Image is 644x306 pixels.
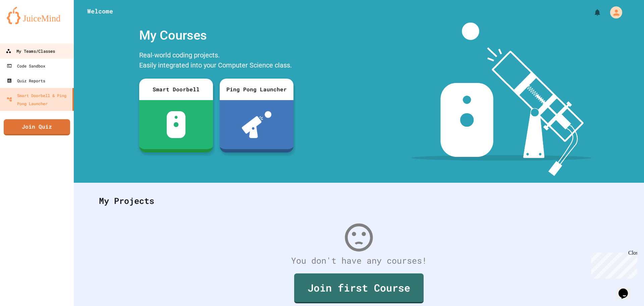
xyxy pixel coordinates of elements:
[7,7,67,24] img: logo-orange.svg
[3,3,46,43] div: Chat with us now!Close
[4,119,70,135] a: Join Quiz
[220,79,293,100] div: Ping Pong Launcher
[412,23,591,176] img: banner-image-my-projects.png
[581,7,603,18] div: My Notifications
[294,273,424,303] a: Join first Course
[7,62,45,70] div: Code Sandbox
[588,250,637,278] iframe: chat widget
[167,111,186,138] img: sdb-white.svg
[242,111,272,138] img: ppl-with-ball.png
[92,188,626,214] div: My Projects
[139,79,213,100] div: Smart Doorbell
[6,47,55,55] div: My Teams/Classes
[603,5,624,20] div: My Account
[136,48,297,74] div: Real-world coding projects. Easily integrated into your Computer Science class.
[616,279,637,299] iframe: chat widget
[7,91,70,107] div: Smart Doorbell & Ping Pong Launcher
[136,23,297,48] div: My Courses
[92,254,626,267] div: You don't have any courses!
[7,77,45,85] div: Quiz Reports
